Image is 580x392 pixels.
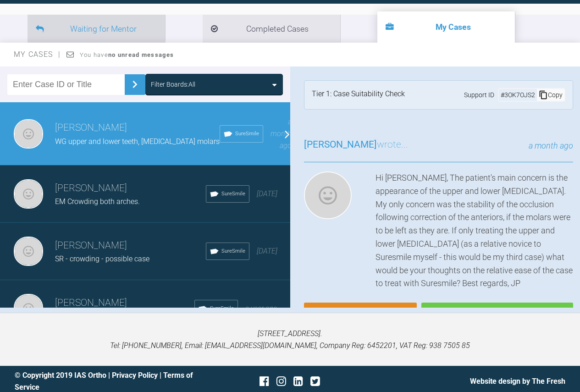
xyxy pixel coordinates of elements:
h3: [PERSON_NAME] [55,181,206,196]
span: [DATE] [257,247,277,255]
span: My Cases [14,50,61,59]
span: a year ago [245,304,277,313]
span: SureSmile [235,130,259,138]
img: John Paul Flanigan [14,237,43,266]
span: [PERSON_NAME] [304,139,377,150]
span: SR - crowding - possible case [55,254,149,263]
li: Waiting for Mentor [28,15,165,43]
li: Completed Cases [203,15,340,43]
span: SureSmile [221,190,245,198]
div: Mark Complete [421,303,573,331]
img: John Paul Flanigan [304,171,352,219]
div: Hi [PERSON_NAME], The patient's main concern is the appearance of the upper and lower [MEDICAL_DA... [376,171,574,290]
span: a month ago [271,117,292,149]
div: Copy [537,89,564,101]
span: Support ID [464,90,494,100]
div: # 3OK7OJS2 [499,90,537,100]
span: SureSmile [210,304,234,313]
div: Tier 1: Case Suitability Check [312,88,405,102]
h3: [PERSON_NAME] [55,120,220,136]
span: SureSmile [221,247,245,255]
li: My Cases [377,11,515,43]
p: [STREET_ADDRESS]. Tel: [PHONE_NUMBER], Email: [EMAIL_ADDRESS][DOMAIN_NAME], Company Reg: 6452201,... [15,328,565,351]
input: Enter Case ID or Title [7,74,125,95]
span: You have [80,51,174,58]
a: Terms of Service [15,371,193,392]
h3: [PERSON_NAME] [55,295,194,311]
div: Filter Boards: All [151,79,195,89]
span: WG upper and lower teeth, [MEDICAL_DATA] molars [55,137,220,146]
a: Website design by The Fresh [470,377,565,386]
a: Privacy Policy [112,371,158,380]
span: [DATE] [257,189,277,198]
a: Reply [304,303,417,331]
img: chevronRight.28bd32b0.svg [127,77,142,92]
span: a month ago [529,141,573,150]
img: John Paul Flanigan [14,179,43,209]
strong: no unread messages [108,51,174,58]
h3: [PERSON_NAME] [55,238,206,254]
img: John Paul Flanigan [14,119,43,149]
span: EM Crowding both arches. [55,197,140,206]
img: John Paul Flanigan [14,294,43,323]
h3: wrote... [304,137,408,153]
